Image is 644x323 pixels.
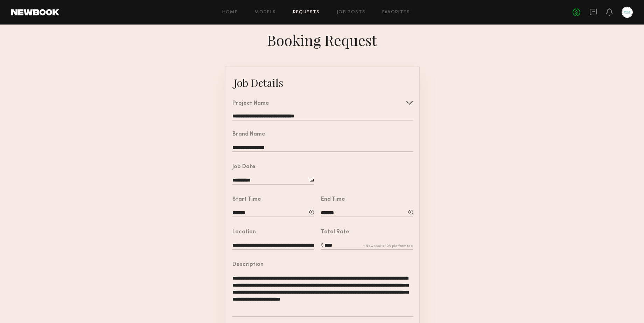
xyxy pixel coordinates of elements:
div: End Time [321,197,345,202]
a: Favorites [382,10,410,15]
div: Job Details [234,76,283,90]
a: Models [254,10,276,15]
div: Brand Name [232,132,265,137]
div: Job Date [232,164,255,170]
div: Start Time [232,197,261,202]
div: Booking Request [267,30,377,50]
div: Project Name [232,101,269,106]
div: Total Rate [321,229,349,235]
div: Description [232,262,264,268]
a: Job Posts [337,10,366,15]
a: Home [222,10,238,15]
div: Location [232,229,256,235]
a: Requests [293,10,320,15]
